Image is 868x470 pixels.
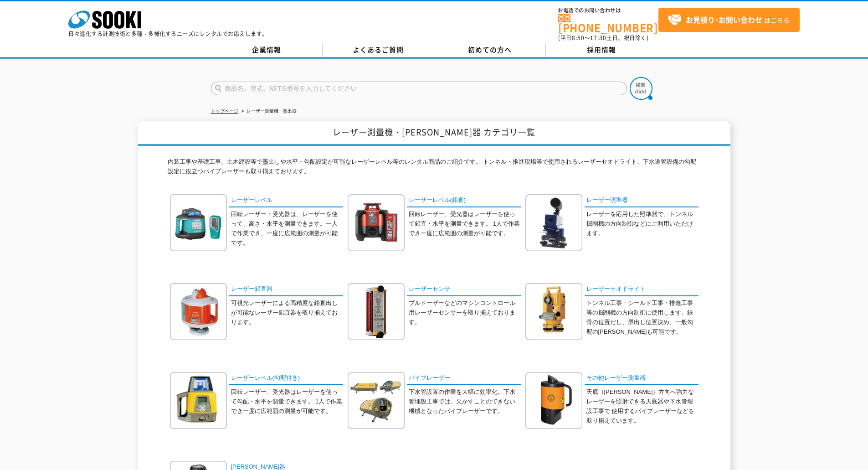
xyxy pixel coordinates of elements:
[68,31,268,36] p: 日々進化する計測技術と多種・多様化するニーズにレンタルでお応えします。
[170,283,227,340] img: レーザー鉛直器
[586,299,699,336] p: トンネル工事・シールド工事・推進工事等の掘削機の方向制御に使用します。鉄骨の位置だし、墨出し位置決め、一般勾配の[PERSON_NAME]も可能です。
[407,283,521,296] a: レーザーセンサ
[407,372,521,385] a: パイプレーザー
[348,283,405,340] img: レーザーセンサ
[586,210,699,238] p: レーザーを応用した照準器で、トンネル掘削機の方向制御などにご利用いただけます。
[525,283,582,340] img: レーザーセオドライト
[323,43,434,57] a: よくあるご質問
[348,194,405,251] img: レーザーレベル(鉛直)
[231,387,343,416] p: 回転レーザー、受光器はレーザーを使って勾配・水平を測量できます。 1人で作業でき一度に広範囲の測量が可能です。
[558,34,648,42] span: (平日 ～ 土日、祝日除く)
[409,387,521,416] p: 下水管設置の作業を大幅に効率化。下水管埋設工事では、欠かすことのできない機械となったパイプレーザーです。
[168,157,701,181] p: 内装工事や基礎工事、土木建設等で墨出しや水平・勾配設定が可能なレーザーレベル等のレンタル商品のご紹介です。 トンネル・推進現場等で使用されるレーザーセオドライト、下水道管設備の勾配設定に役立つパ...
[525,194,582,251] img: レーザー照準器
[630,77,652,100] img: btn_search.png
[231,299,343,327] p: 可視光レーザーによる高精度な鉛直出しが可能なレーザー鉛直器を取り揃えております。
[211,82,627,95] input: 商品名、型式、NETIS番号を入力してください
[229,194,343,207] a: レーザーレベル
[586,387,699,425] p: 天底（[PERSON_NAME]）方向へ強力なレーザーを照射できる天底器や下水管埋設工事で 使用するパイプレーザーなどを取り揃えています。
[434,43,546,57] a: 初めての方へ
[407,194,521,207] a: レーザーレベル(鉛直)
[211,108,238,114] a: トップページ
[546,43,657,57] a: 採用情報
[229,283,343,296] a: レーザー鉛直器
[138,121,730,146] h1: レーザー測量機・[PERSON_NAME]器 カテゴリ一覧
[558,8,658,13] span: お電話でのお問い合わせは
[170,372,227,429] img: レーザーレベル(勾配付き)
[585,194,699,207] a: レーザー照準器
[231,210,343,248] p: 回転レーザー・受光器は、レーザーを使って、高さ・水平を測量できます。一人で作業でき、一度に広範囲の測量が可能です。
[590,34,606,42] span: 17:30
[558,14,658,33] a: [PHONE_NUMBER]
[409,299,521,327] p: ブルドーザーなどのマシンコントロール用レーザーセンサーを取り揃えております。
[658,8,800,32] a: お見積り･お問い合わせはこちら
[525,372,582,429] img: その他レーザー測量器
[668,13,790,27] span: はこちら
[170,194,227,251] img: レーザーレベル
[229,372,343,385] a: レーザーレベル(勾配付き)
[468,45,512,55] span: 初めての方へ
[240,107,297,116] li: レーザー測量機・墨出器
[572,34,585,42] span: 8:50
[686,14,762,25] strong: お見積り･お問い合わせ
[409,210,521,238] p: 回転レーザー、受光器はレーザーを使って鉛直・水平を測量できます。 1人で作業でき一度に広範囲の測量が可能です。
[585,283,699,296] a: レーザーセオドライト
[211,43,323,57] a: 企業情報
[348,372,405,429] img: パイプレーザー
[585,372,699,385] a: その他レーザー測量器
